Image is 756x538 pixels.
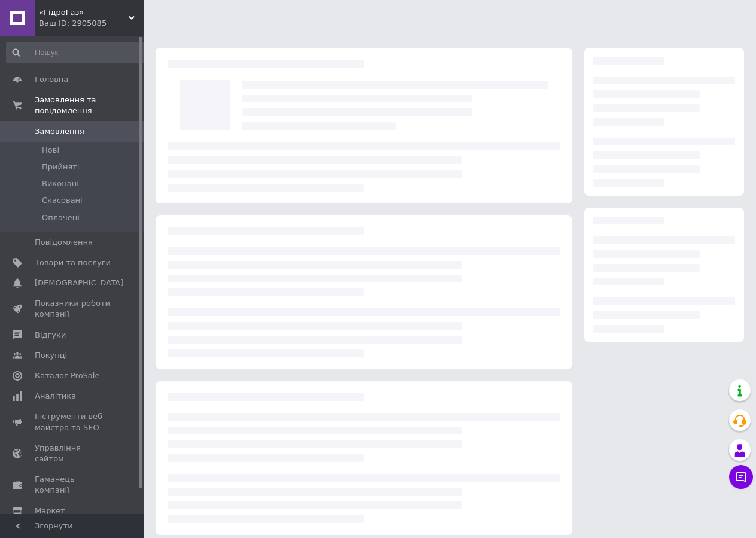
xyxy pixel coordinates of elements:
[42,212,80,223] span: Оплачені
[35,391,76,402] span: Аналітика
[35,411,111,433] span: Інструменти веб-майстра та SEO
[42,145,59,156] span: Нові
[39,7,129,18] span: «ГідроГаз»
[35,506,65,516] span: Маркет
[42,195,83,206] span: Скасовані
[35,298,111,320] span: Показники роботи компанії
[35,278,123,288] span: [DEMOGRAPHIC_DATA]
[35,350,67,361] span: Покупці
[35,126,84,137] span: Замовлення
[39,18,144,29] div: Ваш ID: 2905085
[35,330,66,341] span: Відгуки
[35,443,111,464] span: Управління сайтом
[35,95,144,116] span: Замовлення та повідомлення
[35,237,93,248] span: Повідомлення
[42,162,79,172] span: Прийняті
[729,465,753,489] button: Чат з покупцем
[6,42,148,63] input: Пошук
[35,74,68,85] span: Головна
[35,474,111,496] span: Гаманець компанії
[35,257,111,268] span: Товари та послуги
[42,178,79,189] span: Виконані
[35,370,99,381] span: Каталог ProSale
